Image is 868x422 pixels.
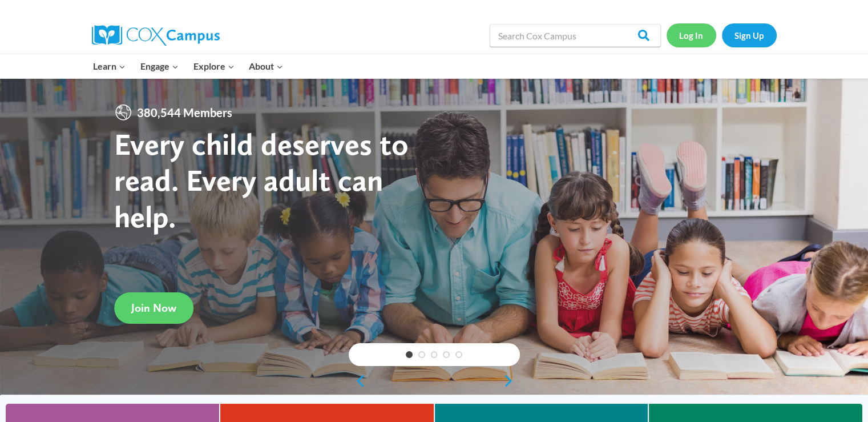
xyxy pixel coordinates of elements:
[131,301,176,315] span: Join Now
[92,25,220,46] img: Cox Campus
[86,54,290,78] nav: Primary Navigation
[349,369,520,392] div: content slider buttons
[455,351,462,358] a: 5
[490,24,661,47] input: Search Cox Campus
[443,351,450,358] a: 4
[114,126,409,235] strong: Every child deserves to read. Every adult can help.
[667,23,716,47] a: Log In
[186,54,242,78] button: Child menu of Explore
[418,351,425,358] a: 2
[114,292,193,324] a: Join Now
[431,351,438,358] a: 3
[667,23,777,47] nav: Secondary Navigation
[133,54,186,78] button: Child menu of Engage
[349,374,366,388] a: previous
[241,54,290,78] button: Child menu of About
[86,54,134,78] button: Child menu of Learn
[722,23,777,47] a: Sign Up
[503,374,520,388] a: next
[132,103,237,122] span: 380,544 Members
[406,351,413,358] a: 1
